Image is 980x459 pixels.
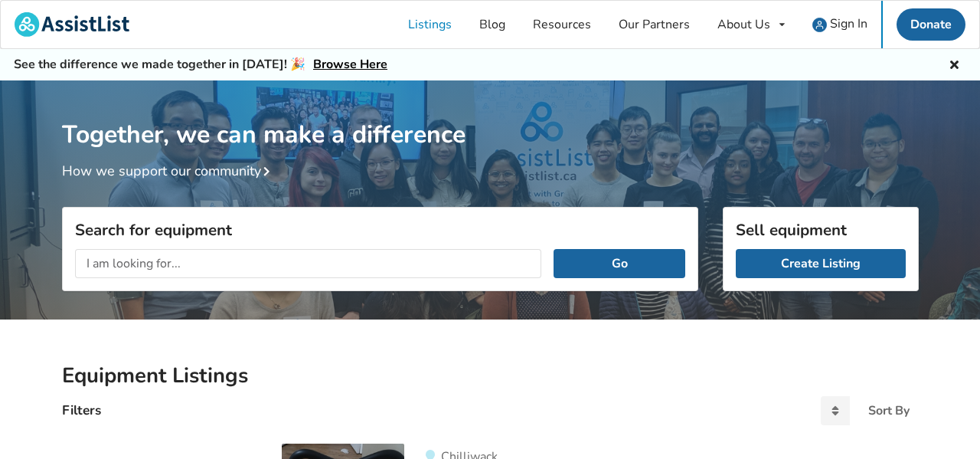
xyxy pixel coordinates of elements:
[394,1,465,48] a: Listings
[62,402,101,419] h4: Filters
[15,12,129,37] img: assistlist-logo
[313,56,387,73] a: Browse Here
[897,8,965,41] a: Donate
[75,220,685,240] h3: Search for equipment
[519,1,605,48] a: Resources
[868,405,910,417] div: Sort By
[717,18,770,31] div: About Us
[799,1,881,48] a: user icon Sign In
[75,249,542,278] input: I am looking for...
[62,162,276,180] a: How we support our community
[554,249,684,278] button: Go
[736,249,906,278] a: Create Listing
[736,220,906,240] h3: Sell equipment
[62,362,919,389] h2: Equipment Listings
[14,57,387,73] h5: See the difference we made together in [DATE]! 🎉
[605,1,704,48] a: Our Partners
[830,15,867,32] span: Sign In
[62,80,919,150] h1: Together, we can make a difference
[812,18,827,32] img: user icon
[465,1,519,48] a: Blog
